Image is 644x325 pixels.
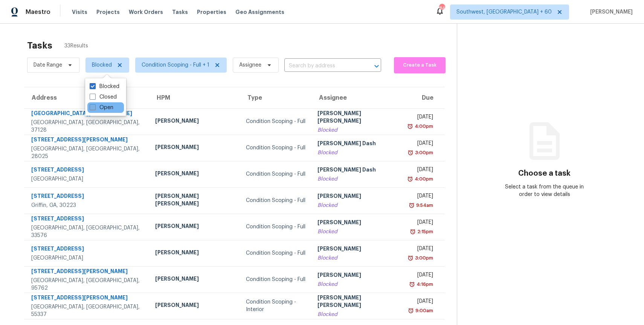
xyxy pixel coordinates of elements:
[408,298,433,307] div: [DATE]
[155,249,234,258] div: [PERSON_NAME]
[197,8,226,16] span: Properties
[31,215,143,224] div: [STREET_ADDRESS]
[31,119,143,134] div: [GEOGRAPHIC_DATA], [GEOGRAPHIC_DATA], 37128
[246,276,306,283] div: Condition Scoping - Full
[317,311,396,318] div: Blocked
[26,8,50,16] span: Maestro
[31,109,143,119] div: [GEOGRAPHIC_DATA][PERSON_NAME]
[317,245,396,254] div: [PERSON_NAME]
[416,228,433,235] div: 2:15pm
[407,149,414,156] img: Overdue Alarm Icon
[407,254,414,262] img: Overdue Alarm Icon
[27,42,52,49] h2: Tasks
[155,275,234,284] div: [PERSON_NAME]
[64,42,88,50] span: 33 Results
[246,197,306,204] div: Condition Scoping - Full
[92,61,112,69] span: Blocked
[31,277,143,292] div: [GEOGRAPHIC_DATA], [GEOGRAPHIC_DATA], 95762
[408,307,414,314] img: Overdue Alarm Icon
[72,8,87,16] span: Visits
[317,271,396,281] div: [PERSON_NAME]
[414,254,433,262] div: 3:00pm
[246,144,306,152] div: Condition Scoping - Full
[317,109,396,126] div: [PERSON_NAME] [PERSON_NAME]
[408,166,433,175] div: [DATE]
[518,170,571,177] h3: Choose a task
[142,61,209,69] span: Condition Scoping - Full + 1
[408,271,433,281] div: [DATE]
[408,245,433,254] div: [DATE]
[415,202,433,209] div: 9:54am
[408,219,433,228] div: [DATE]
[155,192,234,209] div: [PERSON_NAME] [PERSON_NAME]
[155,301,234,311] div: [PERSON_NAME]
[155,170,234,179] div: [PERSON_NAME]
[31,175,143,183] div: [GEOGRAPHIC_DATA]
[407,175,413,183] img: Overdue Alarm Icon
[284,60,360,72] input: Search by address
[409,281,415,288] img: Overdue Alarm Icon
[239,61,261,69] span: Assignee
[317,149,396,156] div: Blocked
[408,113,433,123] div: [DATE]
[246,298,306,313] div: Condition Scoping - Interior
[246,249,306,257] div: Condition Scoping - Full
[31,192,143,202] div: [STREET_ADDRESS]
[31,136,143,145] div: [STREET_ADDRESS][PERSON_NAME]
[129,8,163,16] span: Work Orders
[155,143,234,153] div: [PERSON_NAME]
[317,192,396,202] div: [PERSON_NAME]
[235,8,284,16] span: Geo Assignments
[317,254,396,262] div: Blocked
[317,166,396,175] div: [PERSON_NAME] Dash
[413,123,433,130] div: 4:00pm
[149,87,240,108] th: HPM
[408,140,433,149] div: [DATE]
[31,294,143,303] div: [STREET_ADDRESS][PERSON_NAME]
[317,219,396,228] div: [PERSON_NAME]
[90,93,117,101] label: Closed
[413,175,433,183] div: 4:00pm
[317,294,396,311] div: [PERSON_NAME] [PERSON_NAME]
[31,224,143,239] div: [GEOGRAPHIC_DATA], [GEOGRAPHIC_DATA], 33576
[31,245,143,254] div: [STREET_ADDRESS]
[407,123,413,130] img: Overdue Alarm Icon
[24,87,149,108] th: Address
[402,87,445,108] th: Due
[371,61,382,71] button: Open
[439,5,444,12] div: 844
[155,222,234,232] div: [PERSON_NAME]
[414,149,433,156] div: 3:00pm
[317,202,396,209] div: Blocked
[90,104,113,111] label: Open
[456,8,552,16] span: Southwest, [GEOGRAPHIC_DATA] + 60
[410,228,416,235] img: Overdue Alarm Icon
[31,303,143,318] div: [GEOGRAPHIC_DATA], [GEOGRAPHIC_DATA], 55337
[172,9,188,15] span: Tasks
[31,254,143,262] div: [GEOGRAPHIC_DATA]
[317,228,396,235] div: Blocked
[31,267,143,277] div: [STREET_ADDRESS][PERSON_NAME]
[96,8,120,16] span: Projects
[501,183,588,198] div: Select a task from the queue in order to view details
[311,87,402,108] th: Assignee
[31,202,143,209] div: Griffin, GA, 30223
[155,117,234,126] div: [PERSON_NAME]
[398,61,442,70] span: Create a Task
[31,166,143,175] div: [STREET_ADDRESS]
[317,281,396,288] div: Blocked
[414,307,433,314] div: 9:00am
[31,145,143,160] div: [GEOGRAPHIC_DATA], [GEOGRAPHIC_DATA], 28025
[317,175,396,183] div: Blocked
[317,126,396,134] div: Blocked
[408,192,433,202] div: [DATE]
[587,8,633,16] span: [PERSON_NAME]
[415,281,433,288] div: 4:16pm
[246,118,306,125] div: Condition Scoping - Full
[394,57,446,73] button: Create a Task
[34,61,62,69] span: Date Range
[246,223,306,231] div: Condition Scoping - Full
[90,83,119,90] label: Blocked
[240,87,312,108] th: Type
[317,140,396,149] div: [PERSON_NAME] Dash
